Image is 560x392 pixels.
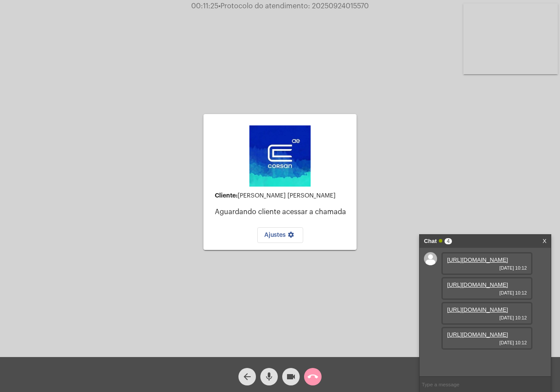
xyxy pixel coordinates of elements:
[264,232,296,238] span: Ajustes
[249,125,311,187] img: d4669ae0-8c07-2337-4f67-34b0df7f5ae4.jpeg
[191,3,218,10] span: 00:11:25
[439,239,442,243] span: Online
[447,265,527,271] span: [DATE] 10:12
[308,371,318,382] mat-icon: call_end
[444,238,452,244] span: 4
[242,371,252,382] mat-icon: arrow_back
[447,306,508,313] a: [URL][DOMAIN_NAME]
[447,257,508,263] a: [URL][DOMAIN_NAME]
[447,290,527,295] span: [DATE] 10:12
[542,235,546,248] a: X
[286,231,296,242] mat-icon: settings
[215,208,350,216] p: Aguardando cliente acessar a chamada
[215,192,238,198] strong: Cliente:
[447,340,527,345] span: [DATE] 10:12
[286,371,296,382] mat-icon: videocam
[447,331,508,338] a: [URL][DOMAIN_NAME]
[264,371,274,382] mat-icon: mic
[218,3,369,10] span: Protocolo do atendimento: 20250924015570
[257,227,303,243] button: Ajustes
[447,281,508,288] a: [URL][DOMAIN_NAME]
[218,3,220,10] span: •
[424,235,437,248] strong: Chat
[447,315,527,320] span: [DATE] 10:12
[420,377,551,392] input: Type a message
[215,192,350,199] div: [PERSON_NAME] [PERSON_NAME]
